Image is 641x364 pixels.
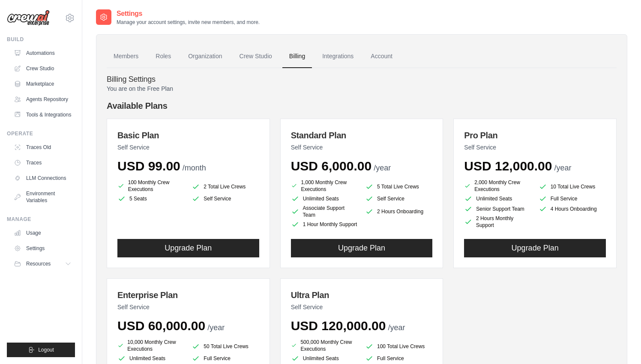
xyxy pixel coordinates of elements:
p: Self Service [117,303,259,311]
a: Marketplace [10,77,75,91]
div: Operate [7,130,75,137]
a: Tools & Integrations [10,108,75,122]
button: Upgrade Plan [291,239,433,257]
h3: Basic Plan [117,129,259,141]
h3: Enterprise Plan [117,289,259,301]
h3: Pro Plan [464,129,606,141]
li: Unlimited Seats [117,354,185,363]
a: Automations [10,46,75,60]
li: 2 Total Live Crews [192,181,259,193]
li: 1 Hour Monthly Support [291,220,358,229]
a: Usage [10,226,75,240]
span: /year [374,164,391,172]
li: 5 Seats [117,194,185,203]
li: 1,000 Monthly Crew Executions [291,179,358,193]
li: Unlimited Seats [291,354,358,363]
a: Billing [282,45,312,68]
a: Members [107,45,145,68]
div: Build [7,36,75,43]
p: You are on the Free Plan [107,84,617,93]
li: 10 Total Live Crews [539,181,606,193]
li: Unlimited Seats [291,194,358,203]
a: Traces Old [10,140,75,154]
li: 10,000 Monthly Crew Executions [117,339,185,352]
li: 100 Total Live Crews [365,340,432,352]
h4: Available Plans [107,100,617,112]
a: Account [364,45,399,68]
span: /year [388,323,405,332]
span: USD 120,000.00 [291,319,386,333]
a: Crew Studio [233,45,279,68]
a: LLM Connections [10,171,75,185]
button: Upgrade Plan [117,239,259,257]
div: Manage [7,216,75,223]
a: Environment Variables [10,187,75,207]
h2: Settings [117,9,260,19]
li: Unlimited Seats [464,194,531,203]
a: Settings [10,242,75,255]
p: Self Service [464,143,606,152]
li: 5 Total Live Crews [365,181,432,193]
li: Associate Support Team [291,205,358,218]
li: 500,000 Monthly Crew Executions [291,339,358,352]
span: USD 99.00 [117,159,180,173]
span: Resources [26,260,51,267]
li: 2 Hours Monthly Support [464,215,531,229]
h3: Ultra Plan [291,289,433,301]
a: Traces [10,156,75,170]
p: Manage your account settings, invite new members, and more. [117,19,260,26]
a: Organization [181,45,229,68]
a: Agents Repository [10,92,75,106]
li: Self Service [365,194,432,203]
a: Integrations [315,45,360,68]
a: Roles [149,45,178,68]
a: Crew Studio [10,62,75,75]
h3: Standard Plan [291,129,433,141]
li: 2,000 Monthly Crew Executions [464,179,531,193]
li: Full Service [192,354,259,363]
li: Full Service [365,354,432,363]
li: Self Service [192,194,259,203]
span: Logout [38,346,54,353]
li: 50 Total Live Crews [192,340,259,352]
span: USD 60,000.00 [117,319,205,333]
h4: Billing Settings [107,75,617,84]
span: /year [207,323,225,332]
span: /year [554,164,571,172]
span: USD 12,000.00 [464,159,552,173]
button: Upgrade Plan [464,239,606,257]
li: 100 Monthly Crew Executions [117,179,185,193]
span: USD 6,000.00 [291,159,371,173]
p: Self Service [291,303,433,311]
span: /month [183,164,206,172]
p: Self Service [291,143,433,152]
button: Resources [10,257,75,271]
li: 4 Hours Onboarding [539,205,606,213]
li: Senior Support Team [464,205,531,213]
li: 2 Hours Onboarding [365,205,432,218]
img: Logo [7,10,50,26]
button: Logout [7,343,75,357]
li: Full Service [539,194,606,203]
p: Self Service [117,143,259,152]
